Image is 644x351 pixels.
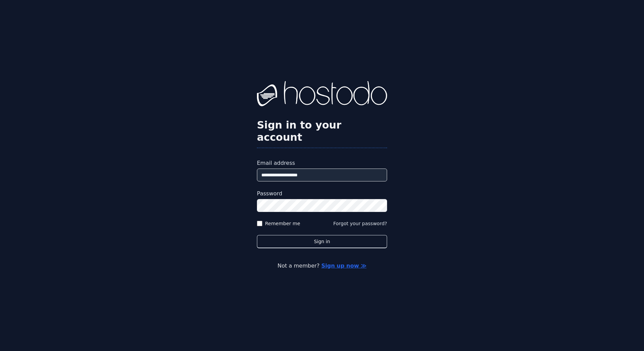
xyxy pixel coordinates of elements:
[257,190,387,198] label: Password
[257,119,387,143] h2: Sign in to your account
[265,220,300,227] label: Remember me
[257,235,387,248] button: Sign in
[257,81,387,108] img: Hostodo
[257,159,387,167] label: Email address
[333,220,387,227] button: Forgot your password?
[33,262,611,270] p: Not a member?
[321,262,366,269] a: Sign up now ≫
